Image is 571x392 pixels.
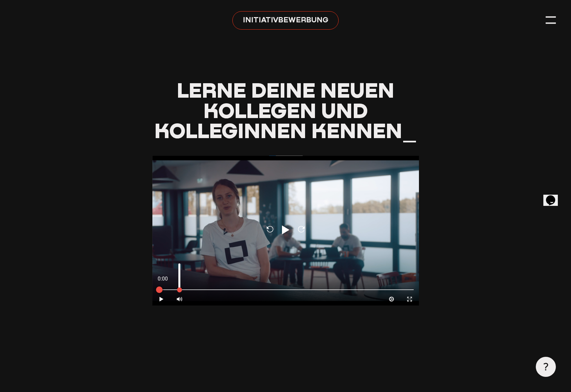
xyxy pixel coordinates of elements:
span: Lerne deine neuen [177,77,394,102]
span: kennen_ [311,118,417,143]
span: Kollegen und Kolleginnen [154,98,368,143]
iframe: chat widget [543,186,564,206]
div: 0:00 [152,271,286,287]
span: INITIATIVBEWERBUNG [243,15,328,25]
a: INITIATIVBEWERBUNG [232,11,339,30]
